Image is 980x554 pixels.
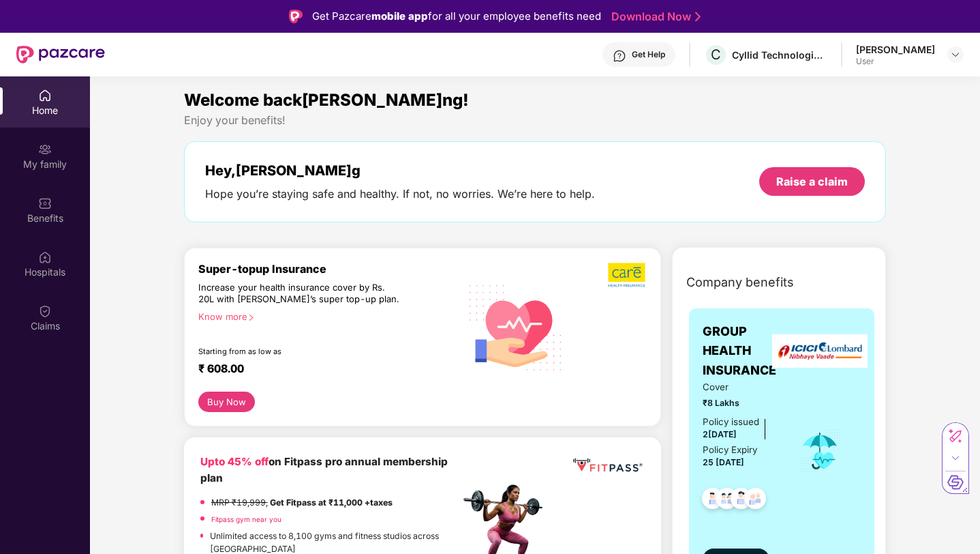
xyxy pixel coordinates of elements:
[856,43,935,56] div: [PERSON_NAME]
[856,56,935,67] div: User
[200,455,448,484] b: on Fitpass pro annual membership plan
[270,497,393,508] strong: Get Fitpass at ₹11,000 +taxes
[686,273,794,292] span: Company benefits
[703,457,744,467] span: 25 [DATE]
[38,304,52,318] img: svg+xml;base64,PHN2ZyBpZD0iQ2xhaW0iIHhtbG5zPSJodHRwOi8vd3d3LnczLm9yZy8yMDAwL3N2ZyIgd2lkdGg9IjIwIi...
[732,48,827,61] div: Cyllid Technologies Private Limited
[205,187,595,201] div: Hope you’re staying safe and healthy. If not, no worries. We’re here to help.
[950,49,961,60] img: svg+xml;base64,PHN2ZyBpZD0iRHJvcGRvd24tMzJ4MzIiIHhtbG5zPSJodHRwOi8vd3d3LnczLm9yZy8yMDAwL3N2ZyIgd2...
[38,143,52,156] img: svg+xml;base64,PHN2ZyB3aWR0aD0iMjAiIGhlaWdodD0iMjAiIHZpZXdCb3g9IjAgMCAyMCAyMCIgZmlsbD0ibm9uZSIgeG...
[211,497,268,508] del: MRP ₹19,999,
[696,484,729,517] img: svg+xml;base64,PHN2ZyB4bWxucz0iaHR0cDovL3d3dy53My5vcmcvMjAwMC9zdmciIHdpZHRoPSI0OC45NDMiIGhlaWdodD...
[211,515,281,523] a: Fitpass gym near you
[184,90,469,110] span: Welcome back[PERSON_NAME]ng!
[38,250,52,264] img: svg+xml;base64,PHN2ZyBpZD0iSG9zcGl0YWxzIiB4bWxucz0iaHR0cDovL3d3dy53My5vcmcvMjAwMC9zdmciIHdpZHRoPS...
[198,392,255,412] button: Buy Now
[608,262,647,288] img: b5dec4f62d2307b9de63beb79f102df3.png
[205,162,595,179] div: Hey, [PERSON_NAME]g
[198,362,446,378] div: ₹ 608.00
[38,196,52,210] img: svg+xml;base64,PHN2ZyBpZD0iQmVuZWZpdHMiIHhtbG5zPSJodHRwOi8vd3d3LnczLm9yZy8yMDAwL3N2ZyIgd2lkdGg9Ij...
[198,311,452,321] div: Know more
[38,89,52,102] img: svg+xml;base64,PHN2ZyBpZD0iSG9tZSIgeG1sbnM9Imh0dHA6Ly93d3cudzMub3JnLzIwMDAvc3ZnIiB3aWR0aD0iMjAiIG...
[703,443,757,457] div: Policy Expiry
[312,8,601,25] div: Get Pazcare for all your employee benefits need
[703,396,780,409] span: ₹8 Lakhs
[611,10,696,24] a: Download Now
[710,484,744,517] img: svg+xml;base64,PHN2ZyB4bWxucz0iaHR0cDovL3d3dy53My5vcmcvMjAwMC9zdmciIHdpZHRoPSI0OC45MTUiIGhlaWdodD...
[198,282,401,306] div: Increase your health insurance cover by Rs. 20L with [PERSON_NAME]’s super top-up plan.
[16,46,105,63] img: New Pazcare Logo
[198,262,460,276] div: Super-topup Insurance
[695,10,701,24] img: Stroke
[711,46,721,63] span: C
[200,455,269,468] b: Upto 45% off
[703,429,737,439] span: 2[DATE]
[703,380,780,394] span: Cover
[198,347,402,356] div: Starting from as low as
[724,484,758,517] img: svg+xml;base64,PHN2ZyB4bWxucz0iaHR0cDovL3d3dy53My5vcmcvMjAwMC9zdmciIHdpZHRoPSI0OC45NDMiIGhlaWdodD...
[371,10,428,23] strong: mobile app
[289,10,303,23] img: Logo
[460,269,572,383] img: svg+xml;base64,PHN2ZyB4bWxucz0iaHR0cDovL3d3dy53My5vcmcvMjAwMC9zdmciIHhtbG5zOnhsaW5rPSJodHRwOi8vd3...
[772,334,868,368] img: insurerLogo
[739,484,772,517] img: svg+xml;base64,PHN2ZyB4bWxucz0iaHR0cDovL3d3dy53My5vcmcvMjAwMC9zdmciIHdpZHRoPSI0OC45NDMiIGhlaWdodD...
[776,174,848,189] div: Raise a claim
[613,49,626,63] img: svg+xml;base64,PHN2ZyBpZD0iSGVscC0zMngzMiIgeG1sbnM9Imh0dHA6Ly93d3cudzMub3JnLzIwMDAvc3ZnIiB3aWR0aD...
[184,113,887,128] div: Enjoy your benefits!
[798,428,842,473] img: icon
[570,454,645,477] img: fppp.png
[247,314,255,321] span: right
[703,415,759,429] div: Policy issued
[703,322,780,380] span: GROUP HEALTH INSURANCE
[632,49,665,60] div: Get Help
